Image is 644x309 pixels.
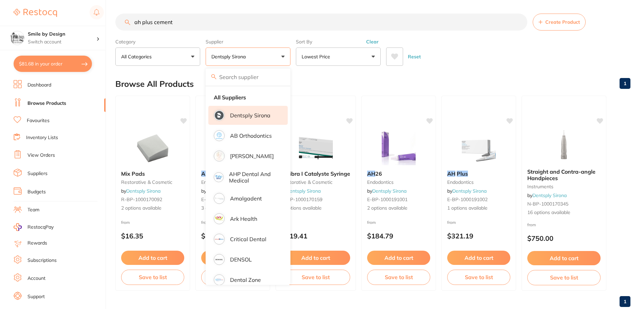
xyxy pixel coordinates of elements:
[527,201,568,207] span: N-BP-1000170345
[527,222,536,227] span: from
[294,131,338,165] img: Calibra I Catalyste Syringe
[447,179,510,185] small: endodontics
[121,53,154,60] p: All Categories
[447,188,487,194] span: by
[215,111,224,120] img: Dentsply Sirona
[296,47,381,66] button: Lowest Price
[215,214,224,223] img: Ark Health
[230,133,272,139] p: AB Orthodontics
[115,14,527,31] input: Search Products
[533,14,586,31] button: Create Product
[115,47,200,66] button: All Categories
[457,170,468,177] em: Plus
[27,275,45,282] a: Account
[281,232,350,240] p: $119.41
[296,39,381,45] label: Sort By
[377,131,421,165] img: AH 26
[367,188,406,194] span: by
[620,295,630,308] a: 1
[27,152,55,159] a: View Orders
[27,117,50,124] a: Favourites
[367,251,430,265] button: Add to cart
[215,131,224,140] img: AB Orthodontics
[620,77,630,90] a: 1
[121,171,184,177] b: Mix Pads
[447,232,510,240] p: $321.19
[281,251,350,265] button: Add to cart
[532,192,567,198] a: Dentsply Sirona
[286,188,321,194] a: Dentsply Sirona
[121,188,160,194] span: by
[27,207,39,213] a: Team
[201,270,264,285] button: Save to list
[372,188,406,194] a: Dentsply Sirona
[447,196,488,202] span: E-BP-1000191002
[27,100,66,107] a: Browse Products
[121,205,184,212] span: 2 options available
[201,170,209,177] em: AH
[281,171,350,177] b: Calibra I Catalyste Syringe
[527,209,601,216] span: 16 options available
[230,112,270,118] p: Dentsply Sirona
[367,170,375,177] em: AH
[452,188,487,194] a: Dentsply Sirona
[27,170,48,177] a: Suppliers
[406,47,423,66] button: Reset
[26,134,58,141] a: Inventory Lists
[14,223,54,231] a: RestocqPay
[281,196,322,202] span: R-BP-1000170159
[121,270,184,285] button: Save to list
[215,235,224,244] img: Critical Dental
[527,270,601,285] button: Save to list
[281,179,350,185] small: restorative & cosmetic
[367,171,430,177] b: AH 26
[201,171,264,177] b: AH Plus Jet
[364,39,381,45] button: Clear
[27,293,45,300] a: Support
[201,179,264,185] small: endodontics
[121,251,184,265] button: Add to cart
[230,216,257,222] p: Ark Health
[447,270,510,285] button: Save to list
[27,224,54,231] span: RestocqPay
[367,179,430,185] small: endodontics
[14,9,57,17] img: Restocq Logo
[230,256,252,263] p: DENSOL
[215,152,224,160] img: Adam Dental
[115,39,200,45] label: Category
[206,47,290,66] button: Dentsply Sirona
[14,56,92,72] button: $81.68 in your order
[447,205,510,212] span: 1 options available
[27,189,46,195] a: Budgets
[527,251,601,265] button: Add to cart
[527,184,601,189] small: instruments
[527,169,601,181] b: Straight and Contra-angle Handpieces
[201,220,210,225] span: from
[527,168,595,181] span: Straight and Contra-angle Handpieces
[215,255,224,264] img: DENSOL
[126,188,160,194] a: Dentsply Sirona
[206,69,290,85] input: Search supplier
[527,192,567,198] span: by
[367,220,376,225] span: from
[14,223,22,231] img: RestocqPay
[201,232,264,240] p: $70.38
[27,240,47,247] a: Rewards
[447,251,510,265] button: Add to cart
[121,196,162,202] span: R-BP-1000170092
[545,19,580,25] span: Create Product
[28,31,96,38] h4: Smile by Design
[115,79,194,89] h2: Browse All Products
[206,39,290,45] label: Supplier
[131,131,175,165] img: Mix Pads
[527,234,601,242] p: $750.00
[215,173,223,181] img: AHP Dental and Medical
[121,232,184,240] p: $16.35
[208,90,288,104] li: Clear selection
[14,5,57,21] a: Restocq Logo
[367,232,430,240] p: $184.79
[214,94,246,100] strong: All Suppliers
[367,196,408,202] span: E-BP-1000191001
[447,170,455,177] em: AH
[230,277,261,283] p: Dental Zone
